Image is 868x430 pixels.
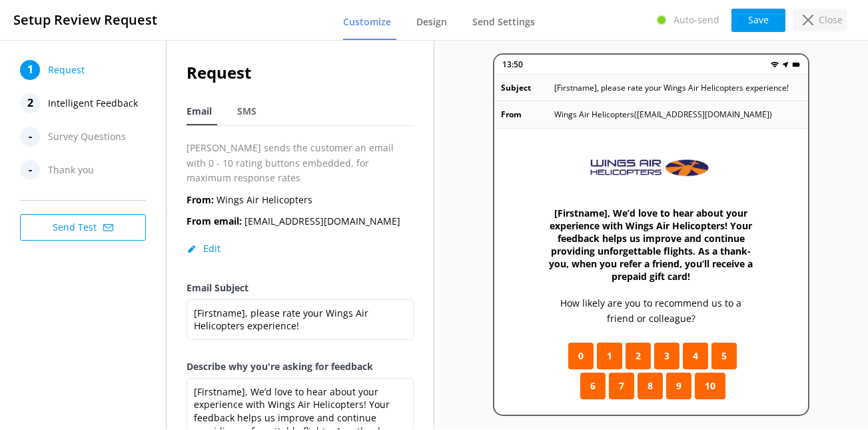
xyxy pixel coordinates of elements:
span: 4 [693,349,698,363]
span: 1 [607,349,612,363]
span: Intelligent Feedback [48,93,138,113]
label: Email Subject [187,281,414,295]
p: Wings Air Helicopters ( [EMAIL_ADDRESS][DOMAIN_NAME] ) [554,108,772,121]
p: From [501,108,554,121]
span: SMS [237,105,256,118]
span: Design [416,15,447,29]
img: 801-1754376065.png [584,155,717,181]
span: 8 [648,379,653,393]
div: 2 [20,93,40,113]
span: Survey Questions [48,127,126,147]
h3: [Firstname], We’d love to hear about your experience with Wings Air Helicopters! Your feedback he... [548,207,755,283]
b: From email: [187,215,242,227]
b: From: [187,193,214,206]
p: Wings Air Helicopters [187,193,312,207]
span: 6 [590,379,596,393]
h3: Setup Review Request [13,9,157,31]
span: 7 [619,379,624,393]
span: 5 [721,349,727,363]
p: Subject [501,81,554,94]
button: Send Test [20,214,146,241]
p: [Firstname], please rate your Wings Air Helicopters experience! [554,81,789,94]
p: Auto-send [673,13,719,27]
img: wifi.png [771,61,779,69]
span: Send Settings [472,15,535,29]
textarea: [Firstname], please rate your Wings Air Helicopters experience! [187,299,414,340]
button: Edit [187,242,220,255]
span: 10 [705,379,715,393]
img: battery.png [792,61,800,69]
img: near-me.png [781,61,789,69]
label: Describe why you're asking for feedback [187,359,414,374]
span: 0 [578,349,584,363]
p: [EMAIL_ADDRESS][DOMAIN_NAME] [187,214,400,229]
span: Customize [343,15,391,29]
span: Request [48,60,85,80]
div: - [20,160,40,180]
p: 0 - Extremely Unlikely [603,414,699,429]
h2: Request [187,60,414,85]
button: Save [731,9,785,32]
p: How likely are you to recommend us to a friend or colleague? [548,296,755,326]
span: Thank you [48,160,94,180]
span: 3 [664,349,669,363]
p: Close [819,13,843,27]
span: Email [187,105,212,118]
p: 13:50 [502,58,523,71]
span: 2 [636,349,641,363]
span: 9 [676,379,681,393]
div: - [20,127,40,147]
div: 1 [20,60,40,80]
p: [PERSON_NAME] sends the customer an email with 0 - 10 rating buttons embedded, for maximum respon... [187,141,414,185]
